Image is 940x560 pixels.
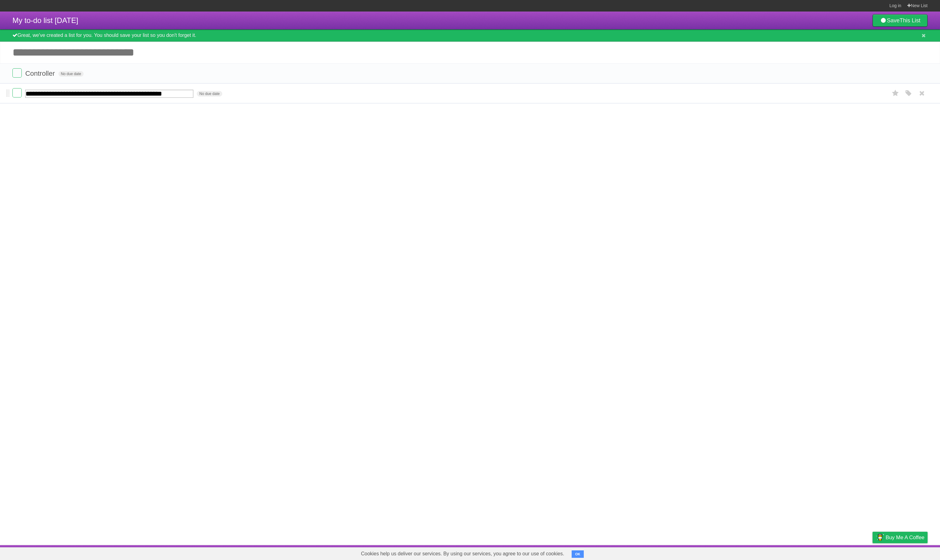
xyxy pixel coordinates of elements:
span: No due date [197,91,222,97]
button: OK [572,550,584,558]
a: SaveThis List [873,14,928,27]
span: Buy me a coffee [886,532,924,543]
img: Buy me a coffee [876,532,884,543]
a: Terms [843,547,857,558]
a: Suggest a feature [888,547,928,558]
span: Cookies help us deliver our services. By using our services, you agree to our use of cookies. [355,548,570,560]
label: Star task [890,88,901,98]
a: About [790,547,803,558]
span: No due date [58,71,84,77]
a: Buy me a coffee [873,532,928,543]
label: Done [12,88,22,97]
label: Done [12,68,22,78]
b: This List [900,17,920,24]
a: Privacy [864,547,881,558]
span: My to-do list [DATE] [12,16,78,25]
span: Controller [25,70,56,77]
a: Developers [810,547,836,558]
